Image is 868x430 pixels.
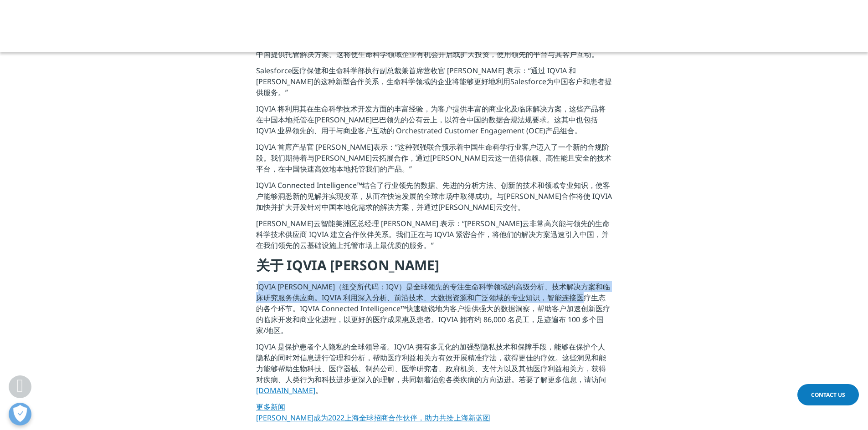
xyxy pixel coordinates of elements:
p: [PERSON_NAME]云智能美洲区总经理 [PERSON_NAME] 表示：“[PERSON_NAME]云非常高兴能与领先的生命科学技术供应商 IQVIA 建立合作伙伴关系。我们正在与 IQ... [256,218,612,256]
p: IQVIA 首席产品官 [PERSON_NAME]表示：“这种强强联合预示着中国生命科学行业客户迈入了一个新的合规阶段。我们期待着与[PERSON_NAME]云拓展合作，通过[PERSON_NA... [256,142,612,180]
a: [DOMAIN_NAME] [256,385,315,395]
span: Contact Us [811,391,845,399]
a: Contact Us [797,384,859,405]
a: 更多新闻[PERSON_NAME]成为2022上海全球招商合作伙伴，助力共绘上海新蓝图 [256,402,490,423]
p: IQVIA [PERSON_NAME]（纽交所代码：IQV）是全球领先的专注生命科学领域的高级分析、技术解决方案和临床研究服务供应商。IQVIA 利用深入分析、前沿技术、大数据资源和广泛领域的专... [256,281,612,341]
p: IQVIA 将利用其在生命科学技术开发方面的丰富经验，为客户提供丰富的商业化及临床解决方案，这些产品将在中国本地托管在[PERSON_NAME]巴巴领先的公有云上，以符合中国的数据合规法规要求。... [256,103,612,142]
p: IQVIA 是保护患者个人隐私的全球领导者。IQVIA 拥有多元化的加强型隐私技术和保障手段，能够在保护个人隐私的同时对信息进行管理和分析，帮助医疗利益相关方有效开展精准疗法，获得更佳的疗效。这... [256,341,612,401]
p: IQVIA Connected Intelligence™结合了行业领先的数据、先进的分析方法、创新的技术和领域专业知识，使客户能够洞悉新的见解并实现变革，从而在快速发展的全球市场中取得成功。与... [256,180,612,218]
button: Open Preferences [9,403,31,425]
h4: 关于 IQVIA [PERSON_NAME] [256,256,612,281]
p: Salesforce医疗保健和生命科学部执行副总裁兼首席营收官 [PERSON_NAME] 表示：“通过 IQVIA 和[PERSON_NAME]的这种新型合作关系，生命科学领域的企业将能够更好... [256,65,612,103]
